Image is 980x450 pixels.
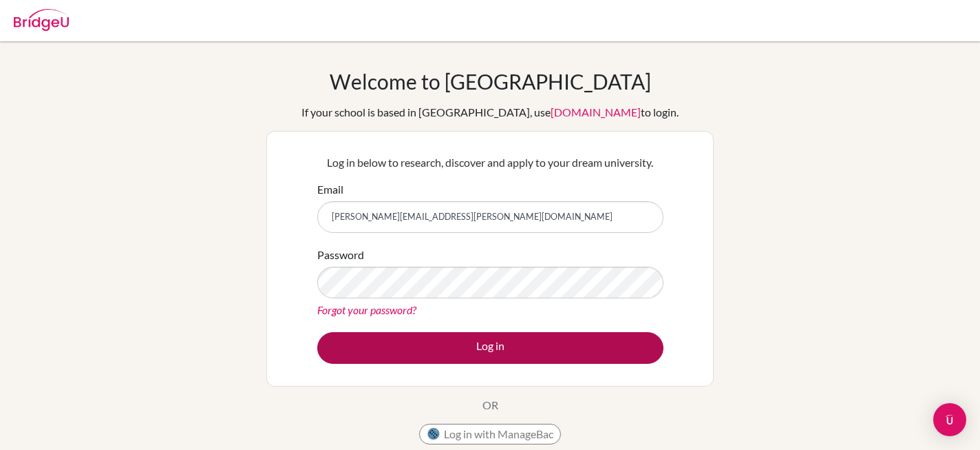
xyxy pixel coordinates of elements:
div: Open Intercom Messenger [933,403,966,436]
h1: Welcome to [GEOGRAPHIC_DATA] [330,69,651,94]
p: OR [482,397,498,413]
label: Password [317,247,364,263]
img: Bridge-U [14,9,69,31]
button: Log in [317,332,663,364]
p: Log in below to research, discover and apply to your dream university. [317,154,663,171]
a: [DOMAIN_NAME] [551,105,641,119]
label: Email [317,181,343,198]
button: Log in with ManageBac [419,424,561,444]
a: Forgot your password? [317,303,416,316]
div: If your school is based in [GEOGRAPHIC_DATA], use to login. [301,104,679,121]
